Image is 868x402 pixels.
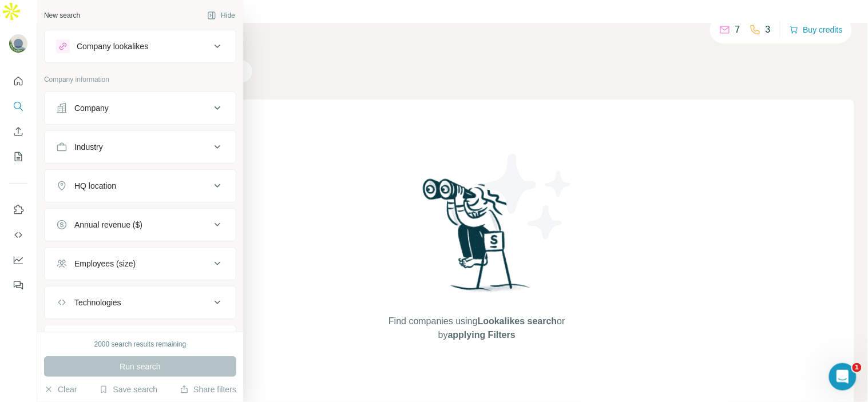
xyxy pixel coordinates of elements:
[180,384,236,395] button: Share filters
[44,384,77,395] button: Clear
[9,146,27,167] button: My lists
[45,211,236,238] button: Annual revenue ($)
[853,363,862,372] span: 1
[9,200,27,220] button: Use Surfe on LinkedIn
[45,250,236,277] button: Employees (size)
[45,133,236,161] button: Industry
[199,7,243,24] button: Hide
[448,330,516,340] span: applying Filters
[735,23,740,37] p: 7
[44,74,236,85] p: Company information
[74,258,136,269] div: Employees (size)
[9,96,27,117] button: Search
[418,176,537,303] img: Surfe Illustration - Woman searching with binoculars
[9,275,27,296] button: Feedback
[9,121,27,142] button: Enrich CSV
[45,328,236,355] button: Keywords
[9,71,27,91] button: Quick start
[45,33,236,60] button: Company lookalikes
[74,180,116,192] div: HQ location
[74,297,121,308] div: Technologies
[9,225,27,245] button: Use Surfe API
[94,339,187,349] div: 2000 search results remaining
[9,250,27,270] button: Dashboard
[790,22,843,38] button: Buy credits
[385,315,568,342] span: Find companies using or by
[100,37,854,53] h4: Search
[74,219,142,230] div: Annual revenue ($)
[44,10,80,21] div: New search
[478,316,557,326] span: Lookalikes search
[477,145,580,248] img: Surfe Illustration - Stars
[9,34,27,53] img: Avatar
[74,141,103,153] div: Industry
[829,363,857,391] iframe: Intercom live chat
[45,94,236,122] button: Company
[45,289,236,316] button: Technologies
[766,23,771,37] p: 3
[77,41,148,52] div: Company lookalikes
[74,102,109,114] div: Company
[99,384,157,395] button: Save search
[45,172,236,200] button: HQ location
